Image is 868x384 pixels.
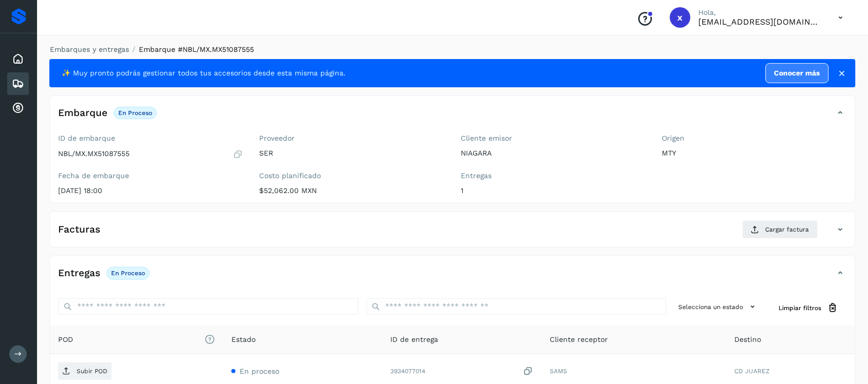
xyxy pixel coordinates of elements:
div: EntregasEn proceso [50,264,855,290]
p: En proceso [118,109,152,117]
p: Hola, [699,8,822,17]
span: Destino [735,334,762,345]
label: Entregas [461,171,646,180]
span: Cliente receptor [550,334,608,345]
button: Limpiar filtros [771,298,847,317]
p: NIAGARA [461,149,646,158]
h4: Entregas [58,267,100,279]
button: Subir POD [58,362,112,380]
span: POD [58,334,215,345]
span: ✨ Muy pronto podrás gestionar todos tus accesorios desde esta misma página. [62,68,346,79]
p: 1 [461,186,646,195]
p: $52,062.00 MXN [260,186,445,195]
div: Embarques [7,72,29,95]
p: SER [260,149,445,158]
h4: Embarque [58,107,107,119]
label: Origen [662,134,847,143]
label: Costo planificado [260,171,445,180]
span: Cargar factura [766,225,809,234]
div: Cuentas por cobrar [7,97,29,120]
label: Proveedor [260,134,445,143]
button: Selecciona un estado [675,298,763,315]
span: En proceso [240,367,279,375]
span: Limpiar filtros [779,303,822,313]
label: Cliente emisor [461,134,646,143]
p: Subir POD [77,368,107,375]
p: [DATE] 18:00 [58,186,243,195]
span: Estado [231,334,256,345]
h4: Facturas [58,224,100,236]
div: EmbarqueEn proceso [50,104,855,130]
div: 3934077014 [391,366,534,377]
a: Embarques y entregas [50,45,129,53]
div: FacturasCargar factura [50,220,855,247]
div: Inicio [7,48,29,70]
p: NBL/MX.MX51087555 [58,149,130,158]
button: Cargar factura [743,220,818,239]
p: En proceso [111,270,145,277]
a: Conocer más [766,63,829,83]
p: MTY [662,149,847,158]
label: Fecha de embarque [58,171,243,180]
p: xmgm@transportesser.com.mx [699,17,822,27]
nav: breadcrumb [49,44,856,55]
span: ID de entrega [391,334,439,345]
span: Embarque #NBL/MX.MX51087555 [139,45,254,53]
label: ID de embarque [58,134,243,143]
